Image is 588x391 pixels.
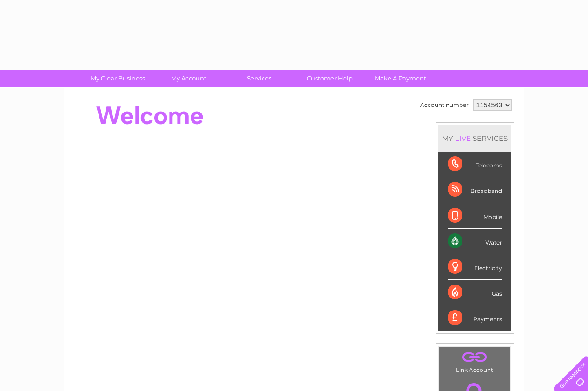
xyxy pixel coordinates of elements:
[448,280,502,305] div: Gas
[448,305,502,331] div: Payments
[221,70,297,87] a: Services
[439,346,511,376] td: Link Account
[79,70,156,87] a: My Clear Business
[291,70,368,87] a: Customer Help
[418,97,471,113] td: Account number
[438,125,511,152] div: MY SERVICES
[150,70,227,87] a: My Account
[442,349,508,365] a: .
[448,177,502,203] div: Broadband
[448,254,502,280] div: Electricity
[448,203,502,229] div: Mobile
[448,152,502,177] div: Telecoms
[362,70,439,87] a: Make A Payment
[448,229,502,254] div: Water
[453,134,473,143] div: LIVE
